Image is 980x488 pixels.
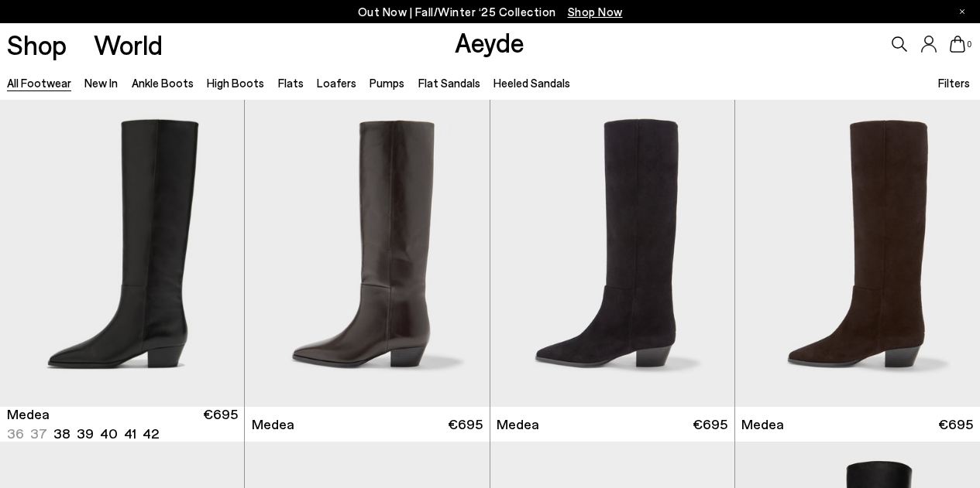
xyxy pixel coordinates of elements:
span: Navigate to /collections/new-in [568,5,623,19]
span: Filters [938,76,970,90]
img: Medea Suede Knee-High Boots [735,100,980,407]
a: Ankle Boots [132,76,194,90]
ul: variant [7,424,154,443]
a: Loafers [317,76,356,90]
a: 0 [950,36,965,53]
a: Pumps [370,76,404,90]
span: €695 [938,415,973,434]
li: 40 [100,424,118,443]
span: Medea [741,415,784,434]
span: €695 [448,415,483,434]
span: Medea [497,415,539,434]
a: Heeled Sandals [493,76,570,90]
a: Medea €695 [735,407,980,442]
li: 39 [77,424,94,443]
li: 42 [143,424,159,443]
a: Shop [7,31,67,58]
a: New In [84,76,118,90]
span: Medea [7,404,50,424]
a: World [94,31,163,58]
span: 0 [965,40,973,49]
span: €695 [203,404,238,443]
p: Out Now | Fall/Winter ‘25 Collection [358,2,623,22]
a: High Boots [207,76,264,90]
img: Medea Suede Knee-High Boots [490,100,734,407]
a: Aeyde [455,26,524,58]
li: 38 [53,424,70,443]
span: Medea [252,415,294,434]
li: 41 [124,424,136,443]
a: Medea €695 [245,407,489,442]
span: €695 [693,415,727,434]
a: Flat Sandals [418,76,480,90]
a: Flats [278,76,304,90]
img: Medea Knee-High Boots [245,100,489,407]
a: All Footwear [7,76,71,90]
a: Medea €695 [490,407,734,442]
